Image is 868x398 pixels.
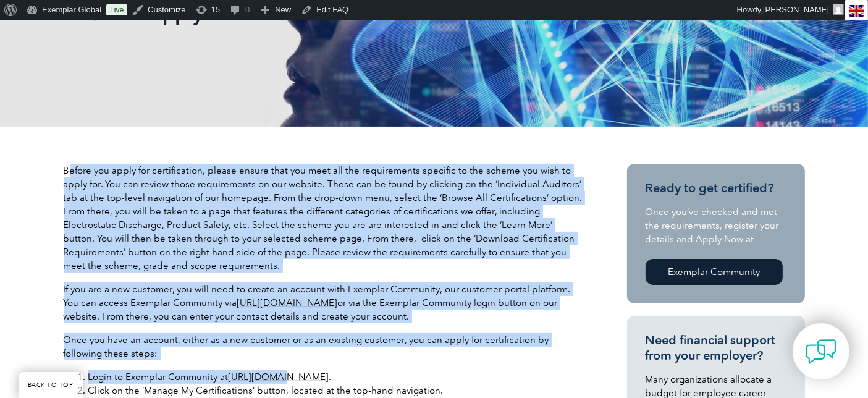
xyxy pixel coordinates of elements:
img: contact-chat.png [806,336,836,367]
h3: Need financial support from your employer? [646,332,786,363]
a: [URL][DOMAIN_NAME] [229,371,329,383]
p: Once you have an account, either as a new customer or as an existing customer, you can apply for ... [64,333,583,360]
a: Exemplar Community [646,259,783,285]
li: Login to Exemplar Community at . [88,370,583,384]
p: If you are a new customer, you will need to create an account with Exemplar Community, our custom... [64,282,583,323]
p: Before you apply for certification, please ensure that you meet all the requirements specific to ... [64,164,583,273]
span: [PERSON_NAME] [763,5,829,14]
img: en [849,5,864,17]
li: Click on the ‘Manage My Certifications’ button, located at the top-hand navigation. [88,384,583,397]
a: [URL][DOMAIN_NAME] [237,297,338,308]
a: Live [106,4,127,15]
h3: Ready to get certified? [646,180,786,196]
p: Once you’ve checked and met the requirements, register your details and Apply Now at [646,205,786,246]
a: BACK TO TOP [19,372,83,398]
